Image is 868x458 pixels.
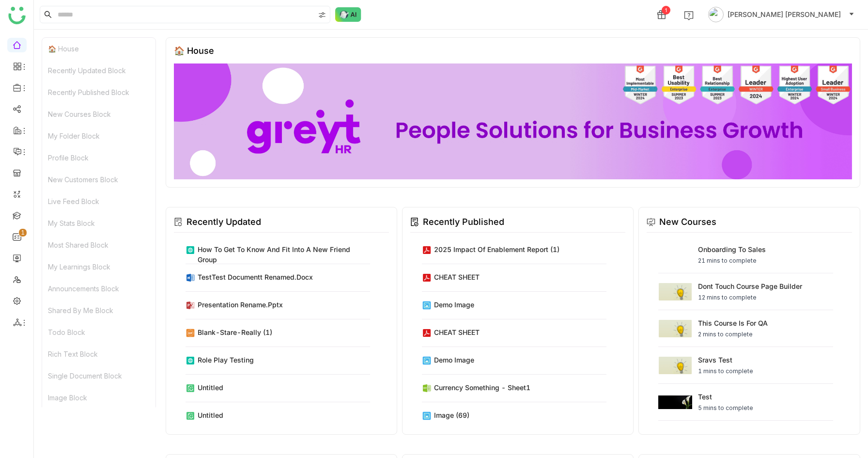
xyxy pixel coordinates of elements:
div: image (69) [434,410,469,420]
div: New Courses [659,215,716,229]
div: TestTest Documentt renamed.docx [198,272,313,282]
div: 1 [662,6,670,15]
div: Todo Block [42,321,155,343]
div: 21 mins to complete [698,256,766,265]
div: How to Get to Know and Fit Into a New Friend Group [198,244,370,265]
p: 1 [21,228,25,237]
img: ask-buddy-normal.svg [335,7,361,22]
div: CHEAT SHEET [434,272,480,282]
div: New Courses Block [42,103,155,125]
button: [PERSON_NAME] [PERSON_NAME] [706,7,856,22]
div: Dont touch course page builder [698,281,802,291]
div: test [698,392,753,402]
div: 2 mins to complete [698,330,768,339]
div: New Customers Block [42,169,155,190]
div: Untitled [198,410,223,420]
div: Rich Text Block [42,343,155,365]
div: 5 mins to complete [698,404,753,412]
div: Announcements Block [42,278,155,300]
div: Recently Published Block [42,81,155,103]
div: This course is for QA [698,318,768,328]
img: logo [8,7,26,24]
div: Live Feed Block [42,190,155,212]
div: demo image [434,355,474,365]
div: Untitled [198,382,223,393]
div: 12 mins to complete [698,293,802,302]
img: search-type.svg [318,11,326,19]
div: Shared By Me Block [42,300,155,321]
img: 68ca8a786afc163911e2cfd3 [174,63,852,179]
div: Single Document Block [42,365,155,387]
div: 1 mins to complete [698,367,753,376]
div: demo image [434,300,474,310]
div: Recently Updated Block [42,60,155,81]
div: Currency Something - Sheet1 [434,382,530,393]
div: Recently Updated [186,215,261,229]
div: Presentation rename.pptx [198,300,283,310]
div: Recently Published [423,215,504,229]
div: Most Shared Block [42,234,155,256]
div: 🏠 House [42,38,155,60]
img: help.svg [684,11,694,20]
div: 2025 Impact of Enablement Report (1) [434,244,559,254]
div: sravs test [698,355,753,365]
div: My Folder Block [42,125,155,147]
div: My Stats Block [42,212,155,234]
div: Onboarding to Sales [698,244,766,254]
div: My Learnings Block [42,256,155,278]
span: [PERSON_NAME] [PERSON_NAME] [728,9,841,20]
nz-badge-sup: 1 [19,229,27,237]
div: 🏠 House [174,46,214,56]
img: avatar [708,7,724,22]
div: Profile Block [42,147,155,169]
div: blank-stare-really (1) [198,327,272,337]
div: CHEAT SHEET [434,327,480,337]
div: Image Block [42,387,155,409]
div: role play testing [198,355,254,365]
